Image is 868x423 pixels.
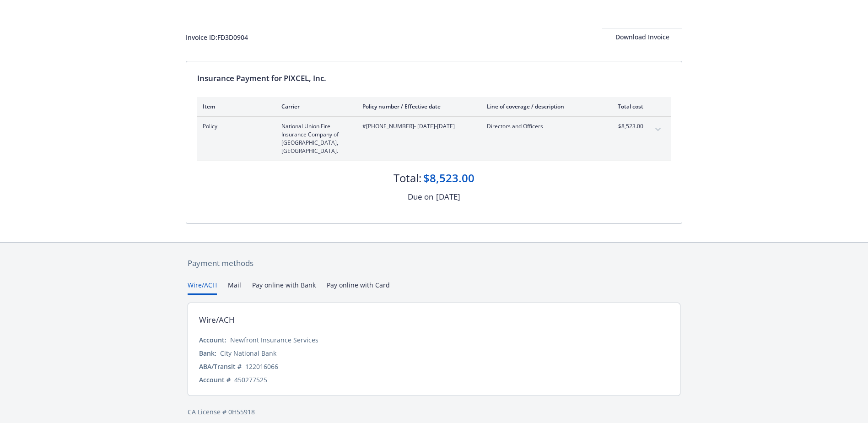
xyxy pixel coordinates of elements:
span: $8,523.00 [609,122,643,130]
div: [DATE] [436,191,460,203]
div: 122016066 [245,362,278,371]
div: Total cost [609,103,643,110]
div: Payment methods [188,257,680,269]
div: Line of coverage / description [487,103,594,110]
div: Item [203,103,267,110]
span: Policy [203,122,267,130]
div: Bank: [199,348,216,358]
button: Pay online with Card [327,280,390,295]
button: Mail [228,280,241,295]
div: Account: [199,335,226,345]
span: #[PHONE_NUMBER] - [DATE]-[DATE] [362,122,472,130]
span: Directors and Officers [487,122,594,130]
div: Newfront Insurance Services [230,335,318,345]
span: National Union Fire Insurance Company of [GEOGRAPHIC_DATA], [GEOGRAPHIC_DATA]. [281,122,348,155]
div: Total: [394,170,421,186]
button: expand content [651,122,665,137]
div: Wire/ACH [199,314,235,326]
button: Pay online with Bank [252,280,316,295]
div: ABA/Transit # [199,362,242,371]
div: Account # [199,375,231,385]
div: Due on [408,191,433,203]
div: PolicyNational Union Fire Insurance Company of [GEOGRAPHIC_DATA], [GEOGRAPHIC_DATA].#[PHONE_NUMBE... [197,117,671,161]
div: Invoice ID: FD3D0904 [186,33,248,42]
div: City National Bank [220,348,276,358]
button: Download Invoice [602,28,682,46]
div: 450277525 [234,375,267,385]
div: $8,523.00 [423,170,474,186]
div: Policy number / Effective date [362,103,472,110]
div: Insurance Payment for PIXCEL, Inc. [197,72,671,84]
div: Carrier [281,103,348,110]
div: CA License # 0H55918 [188,407,680,417]
button: Wire/ACH [188,280,217,295]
